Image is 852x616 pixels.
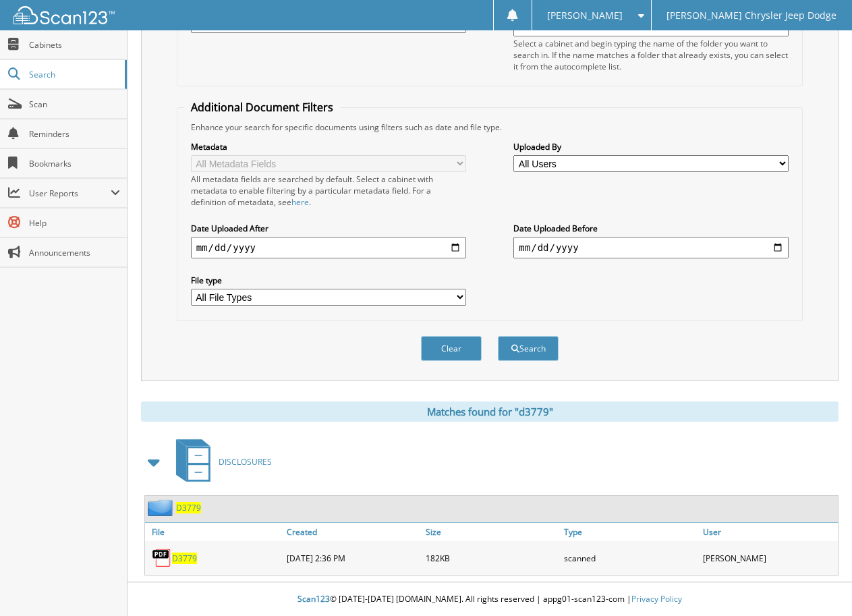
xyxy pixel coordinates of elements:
div: 182KB [422,544,561,571]
span: Scan [29,99,120,110]
img: scan123-logo-white.svg [13,6,115,24]
button: Search [498,336,559,361]
div: Matches found for "d3779" [141,401,839,422]
a: Created [283,523,422,541]
button: Clear [421,336,482,361]
a: Size [422,523,561,541]
span: Announcements [29,247,120,258]
div: Select a cabinet and begin typing the name of the folder you want to search in. If the name match... [513,38,789,72]
label: Uploaded By [513,141,789,152]
span: Reminders [29,128,120,140]
div: scanned [561,544,699,571]
legend: Additional Document Filters [184,100,340,115]
div: All metadata fields are searched by default. Select a cabinet with metadata to enable filtering b... [191,173,466,208]
a: D3779 [176,502,201,513]
img: PDF.png [152,548,172,568]
span: [PERSON_NAME] [547,11,623,20]
span: Search [29,69,118,80]
span: Bookmarks [29,158,120,169]
a: Type [561,523,699,541]
span: [PERSON_NAME] Chrysler Jeep Dodge [666,11,836,20]
input: start [191,237,466,258]
div: [PERSON_NAME] [700,544,838,571]
a: here [291,196,309,208]
input: end [513,237,789,258]
label: Date Uploaded Before [513,223,789,234]
span: User Reports [29,188,111,199]
a: D3779 [172,553,197,564]
a: Privacy Policy [631,593,682,605]
a: DISCLOSURES [168,435,272,488]
a: File [145,523,283,541]
div: [DATE] 2:36 PM [283,544,422,571]
img: folder2.png [148,499,176,516]
span: Help [29,217,120,229]
span: Cabinets [29,39,120,51]
div: Enhance your search for specific documents using filters such as date and file type. [184,121,796,133]
label: Metadata [191,141,466,152]
label: File type [191,275,466,286]
span: Scan123 [297,593,330,605]
span: DISCLOSURES [219,456,272,468]
label: Date Uploaded After [191,223,466,234]
div: © [DATE]-[DATE] [DOMAIN_NAME]. All rights reserved | appg01-scan123-com | [127,583,852,616]
iframe: Chat Widget [785,551,852,616]
a: User [700,523,838,541]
